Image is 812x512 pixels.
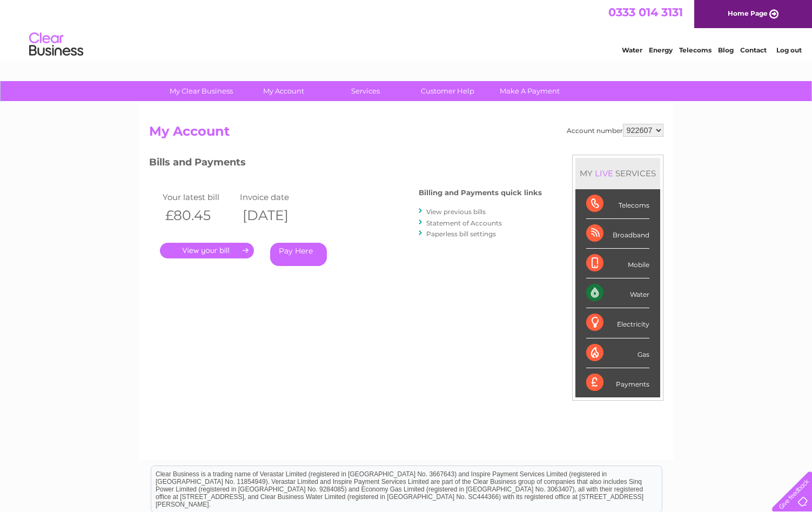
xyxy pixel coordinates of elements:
[776,46,802,54] a: Log out
[586,338,649,368] div: Gas
[237,190,315,204] td: Invoice date
[426,208,486,216] a: View previous bills
[239,81,328,101] a: My Account
[586,219,649,249] div: Broadband
[321,81,410,101] a: Services
[740,46,767,54] a: Contact
[586,308,649,338] div: Electricity
[608,5,683,19] a: 0333 014 3131
[649,46,673,54] a: Energy
[157,81,246,101] a: My Clear Business
[149,124,663,144] h2: My Account
[149,155,542,174] h3: Bills and Payments
[622,46,642,54] a: Water
[29,28,84,61] img: logo.png
[426,230,496,238] a: Paperless bill settings
[403,81,492,101] a: Customer Help
[586,189,649,219] div: Telecoms
[419,189,542,197] h4: Billing and Payments quick links
[237,204,315,227] th: [DATE]
[485,81,574,101] a: Make A Payment
[567,124,663,137] div: Account number
[718,46,734,54] a: Blog
[426,219,502,227] a: Statement of Accounts
[160,204,238,227] th: £80.45
[586,368,649,397] div: Payments
[586,278,649,308] div: Water
[270,243,327,266] a: Pay Here
[593,168,615,178] div: LIVE
[575,158,660,189] div: MY SERVICES
[160,243,254,258] a: .
[151,6,662,52] div: Clear Business is a trading name of Verastar Limited (registered in [GEOGRAPHIC_DATA] No. 3667643...
[160,190,238,204] td: Your latest bill
[679,46,712,54] a: Telecoms
[586,249,649,278] div: Mobile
